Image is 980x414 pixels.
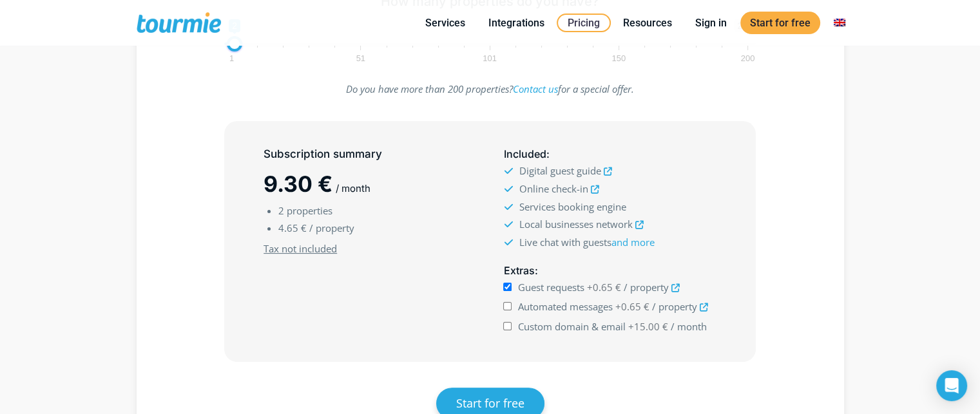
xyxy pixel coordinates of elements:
a: Resources [613,15,682,31]
span: properties [287,204,332,217]
a: Sign in [686,15,736,31]
span: / month [671,320,707,333]
span: Guest requests [518,281,584,294]
span: 150 [610,55,628,61]
span: Local businesses network [519,218,632,231]
span: Extras [503,264,534,277]
span: Online check-in [519,182,588,195]
a: Services [416,15,475,31]
a: Switch to [824,15,855,31]
h5: : [503,263,716,279]
div: Open Intercom Messenger [936,370,967,401]
span: 1 [227,55,236,61]
span: Automated messages [518,300,613,313]
span: 2 [278,204,284,217]
span: 9.30 € [264,171,332,197]
h5: : [503,146,716,162]
a: Start for free [740,12,820,34]
span: / property [309,221,354,234]
u: Tax not included [264,242,337,255]
span: Start for free [456,395,524,411]
span: Custom domain & email [518,320,626,333]
a: Contact us [513,82,558,95]
p: Do you have more than 200 properties? for a special offer. [224,80,756,98]
span: +15.00 € [628,320,668,333]
span: 51 [354,55,367,61]
span: +0.65 € [615,300,649,313]
span: Digital guest guide [519,164,600,177]
a: Integrations [479,15,554,31]
span: Included [503,147,546,160]
span: 101 [481,55,499,61]
a: Pricing [557,14,611,32]
span: Services booking engine [519,200,626,213]
h5: Subscription summary [264,146,476,162]
span: 200 [739,55,757,61]
span: 4.65 € [278,221,307,234]
span: Live chat with guests [519,236,654,249]
span: / property [624,281,669,294]
a: and more [611,236,654,249]
span: / property [652,300,697,313]
span: +0.65 € [587,281,621,294]
span: / month [336,182,370,194]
